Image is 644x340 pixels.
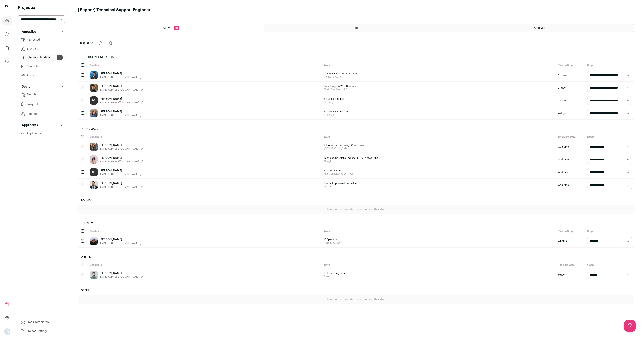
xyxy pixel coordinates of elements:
[556,82,585,94] div: 21 days
[99,143,143,147] a: [PERSON_NAME]
[324,160,554,163] span: Google
[2,43,12,53] a: Company Lists
[585,261,634,268] div: Stage
[2,16,12,25] a: Projects
[4,328,10,335] button: Open dropdown
[19,29,36,34] p: Autopilot
[80,42,82,45] span: 0
[324,97,554,101] span: Solutions Engineer
[90,84,98,92] img: b56d921c66bd359601ead28d18e5d22458f9ae34536a262327548b851569d979.jpg
[585,228,634,235] div: Stage
[18,129,65,137] a: Applicants
[99,156,143,160] a: [PERSON_NAME]
[99,101,143,104] button: [EMAIL_ADDRESS][DOMAIN_NAME]
[99,185,139,189] span: [EMAIL_ADDRESS][DOMAIN_NAME]
[351,27,358,29] span: Hired
[324,185,554,188] span: zenoti
[99,242,143,245] button: [EMAIL_ADDRESS][DOMAIN_NAME]
[18,110,65,118] a: Replied
[99,84,143,88] a: [PERSON_NAME]
[585,62,634,69] div: Stage
[558,171,569,174] a: Add time
[5,5,9,7] img: wellfound-shorthand-0d5821cbd27db2630d0214b213865d53afaa358527fdda9d0ea32b1df1b89c2c.svg
[99,242,139,245] span: [EMAIL_ADDRESS][DOMAIN_NAME]
[324,275,554,278] span: Faire
[324,144,554,147] span: Information Technology Coordinator
[18,318,65,326] a: Email Templates
[99,114,143,117] button: [EMAIL_ADDRESS][DOMAIN_NAME]
[78,205,634,214] div: There are no candidates currently in this stage
[99,169,143,173] a: [PERSON_NAME]
[99,271,143,275] a: [PERSON_NAME]
[78,124,634,133] h2: Initial Call
[88,261,322,268] div: Candidate
[19,84,32,89] p: Search
[99,76,143,79] button: [EMAIL_ADDRESS][DOMAIN_NAME]
[18,45,65,53] a: Shortlist
[556,268,585,281] div: 9 days
[88,62,322,69] div: Candidate
[99,181,143,185] a: [PERSON_NAME]
[99,88,143,91] button: [EMAIL_ADDRESS][DOMAIN_NAME]
[534,27,545,29] span: Archived
[556,69,585,81] div: 25 days
[19,123,38,128] p: Applicants
[90,143,98,151] img: 0c68afbd60efe16f1393cd4a36b1d386d442e4fcdd60f0452b3741b54a288eb9.jpg
[99,76,139,79] span: [EMAIL_ADDRESS][DOMAIN_NAME]
[90,181,98,189] img: 2cb092a45f40c9499bbc49936eccf299045f61f6e0e3fc4d896115a345a857d3
[18,327,65,335] a: Project Settings
[556,94,585,107] div: 25 days
[324,75,554,78] span: PointClickCare
[322,261,556,268] div: Work
[99,160,143,163] button: [EMAIL_ADDRESS][DOMAIN_NAME]
[556,133,585,141] div: Interview Date
[322,228,556,235] div: Work
[99,237,143,242] a: [PERSON_NAME]
[99,275,143,278] button: [EMAIL_ADDRESS][DOMAIN_NAME]
[324,241,554,244] span: Xprt Integration
[163,27,171,29] span: Active
[18,54,65,62] a: Interview Pipeline10
[96,38,105,48] button: Change stage
[99,173,143,176] button: [EMAIL_ADDRESS][DOMAIN_NAME]
[99,88,139,91] span: [EMAIL_ADDRESS][DOMAIN_NAME]
[78,196,634,205] h2: Round 1
[18,71,65,79] a: Analytics
[99,275,139,278] span: [EMAIL_ADDRESS][DOMAIN_NAME]
[99,147,139,150] span: [EMAIL_ADDRESS][DOMAIN_NAME]
[78,219,634,228] h2: Round 2
[324,113,554,116] span: TripleLift
[449,24,634,32] a: Archived
[556,62,585,69] div: Time in Stage
[90,71,98,79] img: 1e47d053bfa66a875b05c813c31ed26eb95396ae734f7f3e982b3c4a1b1a13d3.jpg
[78,7,150,13] h1: [Pepper] Technical Support Engineer
[324,72,554,75] span: Customer Support Specialist
[556,228,585,235] div: Time in Stage
[57,55,63,60] span: 10
[80,41,94,45] span: selected:
[88,133,322,141] div: Candidate
[90,168,98,176] a: SK
[78,252,634,261] h2: Onsite
[78,295,634,304] div: There are no candidates currently in this stage
[99,101,139,104] span: [EMAIL_ADDRESS][DOMAIN_NAME]
[324,156,554,160] span: Technical Solutions Engineer II, GKE Networking
[556,235,585,247] div: 4 hours
[99,160,139,163] span: [EMAIL_ADDRESS][DOMAIN_NAME]
[322,62,556,69] div: Work
[90,96,98,105] div: HS
[324,182,554,185] span: Product Specialist Consultant
[18,5,65,10] h2: Projects:
[264,24,449,32] a: Hired
[624,320,636,332] iframe: Help Scout Beacon - Open
[324,147,554,150] span: [GEOGRAPHIC_DATA]
[585,133,634,141] div: Stage
[90,155,98,164] img: 9807af50b2ebb30efbf5c9faf538d179c5959ec3c3ac7195adbe5391a1275124.jpg
[556,261,585,268] div: Time in Stage
[88,228,322,235] div: Candidate
[18,62,65,70] a: Contacts
[174,26,179,30] span: 10
[99,147,143,150] button: [EMAIL_ADDRESS][DOMAIN_NAME]
[556,107,585,119] div: 4 days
